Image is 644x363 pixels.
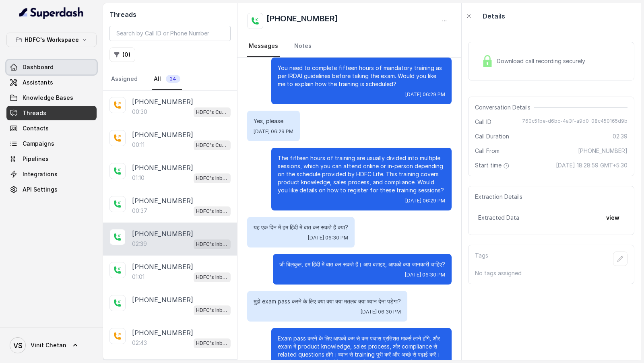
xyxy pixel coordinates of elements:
[196,207,228,215] p: HDFC's Inbound AI Call Assistant for POSP Agents
[405,91,445,98] span: [DATE] 06:29 PM
[19,6,84,19] img: light.svg
[481,55,493,67] img: Lock Icon
[132,163,193,173] p: [PHONE_NUMBER]
[278,64,445,88] p: You need to complete fifteen hours of mandatory training as per IRDAI guidelines before taking th...
[132,273,144,281] p: 01:01
[132,130,193,140] p: [PHONE_NUMBER]
[109,68,231,90] nav: Tabs
[132,328,193,338] p: [PHONE_NUMBER]
[254,297,401,305] p: मुझे exam pass करने के लिए क्या क्या क्या मतलब क्या ध्यान देना पड़ेगा?
[556,161,627,169] span: [DATE] 18:28:59 GMT+5:30
[522,118,627,126] span: 760c51be-d6bc-4a3f-a9d0-08c450165d9b
[132,108,147,116] p: 00:30
[6,152,97,166] a: Pipelines
[196,240,228,248] p: HDFC's Inbound AI Call Assistant for POSP Agents
[601,210,624,225] button: view
[132,295,193,305] p: [PHONE_NUMBER]
[308,235,348,241] span: [DATE] 06:30 PM
[6,136,97,151] a: Campaigns
[196,174,228,182] p: HDFC's Inbound AI Call Assistant for POSP Agents
[405,272,445,278] span: [DATE] 06:30 PM
[293,35,313,57] a: Notes
[475,147,500,155] span: Call From
[254,223,348,231] p: यह एक दिन में हम हिंदी में बात कर सकते हैं क्या?
[6,167,97,181] a: Integrations
[475,193,526,201] span: Extraction Details
[266,13,338,29] h2: [PHONE_NUMBER]
[166,75,180,83] span: 24
[31,341,66,349] span: Vinit Chetan
[23,94,73,102] span: Knowledge Bases
[6,106,97,120] a: Threads
[578,147,627,155] span: [PHONE_NUMBER]
[196,141,228,149] p: HDFC's Customer Support Agent
[475,269,627,277] p: No tags assigned
[132,262,193,272] p: [PHONE_NUMBER]
[132,174,144,182] p: 01:10
[25,35,79,45] p: HDFC's Workspace
[478,214,519,222] span: Extracted Data
[6,121,97,136] a: Contacts
[405,198,445,204] span: [DATE] 06:29 PM
[6,33,97,47] button: HDFC's Workspace
[109,68,139,90] a: Assigned
[132,196,193,206] p: [PHONE_NUMBER]
[23,170,58,178] span: Integrations
[475,252,488,266] p: Tags
[6,182,97,197] a: API Settings
[132,97,193,107] p: [PHONE_NUMBER]
[132,339,147,347] p: 02:43
[132,141,144,149] p: 00:11
[483,11,505,21] p: Details
[247,35,452,57] nav: Tabs
[23,124,49,132] span: Contacts
[278,154,445,194] p: The fifteen hours of training are usually divided into multiple sessions, which you can attend on...
[109,47,135,62] button: (0)
[23,140,54,148] span: Campaigns
[132,207,147,215] p: 00:37
[254,117,293,125] p: Yes, please
[254,128,293,135] span: [DATE] 06:29 PM
[613,132,627,140] span: 02:39
[475,103,534,111] span: Conversation Details
[196,306,228,314] p: HDFC's Inbound AI Call Assistant for POSP Agents
[23,186,58,194] span: API Settings
[6,60,97,74] a: Dashboard
[23,78,53,87] span: Assistants
[6,91,97,105] a: Knowledge Bases
[109,10,231,19] h2: Threads
[196,108,228,116] p: HDFC's Customer Support Agent
[6,75,97,90] a: Assistants
[132,229,193,239] p: [PHONE_NUMBER]
[23,63,54,71] span: Dashboard
[475,161,511,169] span: Start time
[196,273,228,281] p: HDFC's Inbound AI Call Assistant for POSP Agents
[196,339,228,347] p: HDFC's Inbound AI Call Assistant for POSP Agents
[247,35,280,57] a: Messages
[475,132,509,140] span: Call Duration
[23,109,46,117] span: Threads
[13,341,23,350] text: VS
[475,118,491,126] span: Call ID
[361,309,401,315] span: [DATE] 06:30 PM
[152,68,182,90] a: All24
[132,240,147,248] p: 02:39
[6,334,97,357] a: Vinit Chetan
[23,155,49,163] span: Pipelines
[279,260,445,268] p: जी बिलकुल, हम हिंदी में बात कर सकते हैं। आप बताइए, आपको क्या जानकारी चाहिए?
[109,26,231,41] input: Search by Call ID or Phone Number
[497,57,588,65] span: Download call recording securely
